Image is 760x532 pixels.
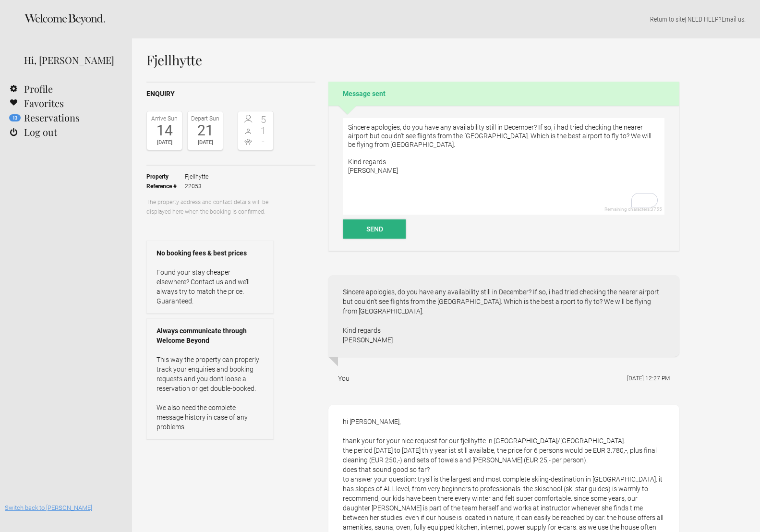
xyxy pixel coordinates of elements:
[146,14,746,24] p: | NEED HELP? .
[256,115,271,124] span: 5
[190,138,220,147] div: [DATE]
[256,126,271,135] span: 1
[627,375,670,382] flynt-date-display: [DATE] 12:27 PM
[149,114,180,123] div: Arrive Sun
[650,15,685,23] a: Return to site
[149,138,180,147] div: [DATE]
[24,53,118,67] div: Hi, [PERSON_NAME]
[157,267,264,306] p: Found your stay cheaper elsewhere? Contact us and we’ll always try to match the price. Guaranteed.
[328,275,679,357] div: Sincere apologies, do you have any availability still in December? If so, i had tried checking th...
[157,326,264,345] strong: Always communicate through Welcome Beyond
[146,89,315,99] h2: Enquiry
[722,15,744,23] a: Email us
[328,82,679,106] h2: Message sent
[190,123,220,138] div: 21
[343,219,406,239] button: Send
[190,114,220,123] div: Depart Sun
[146,172,185,181] strong: Property
[149,123,180,138] div: 14
[256,137,271,146] span: -
[146,53,679,67] h1: Fjellhytte
[338,374,350,383] div: You
[185,172,208,181] span: Fjellhytte
[146,197,274,217] p: The property address and contact details will be displayed here when the booking is confirmed.
[343,118,664,215] textarea: To enrich screen reader interactions, please activate Accessibility in Grammarly extension settings
[146,181,185,191] strong: Reference #
[5,504,92,511] a: Switch back to [PERSON_NAME]
[185,181,208,191] span: 22053
[157,248,264,258] strong: No booking fees & best prices
[157,355,264,432] p: This way the property can properly track your enquiries and booking requests and you don’t loose ...
[9,114,21,121] flynt-notification-badge: 13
